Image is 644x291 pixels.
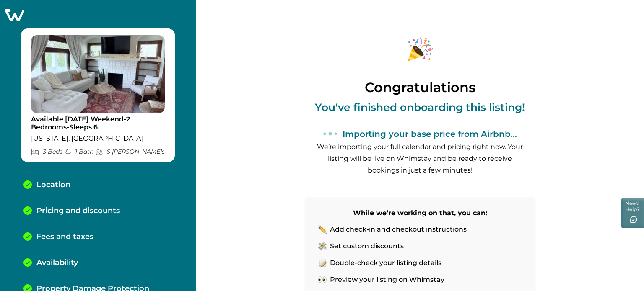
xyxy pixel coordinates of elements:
p: You've finished onboarding this listing! [315,101,525,113]
img: propertyImage_Available Labor Day Weekend-2 Bedrooms-Sleeps 6 [31,35,165,113]
p: Add check-in and checkout instructions [330,225,467,234]
p: 1 Bath [65,148,93,155]
p: Available [DATE] Weekend-2 Bedrooms-Sleeps 6 [31,115,165,131]
p: Importing your base price from Airbnb... [343,129,517,139]
img: eyes-icon [318,276,327,284]
p: Location [36,180,70,190]
img: list-pencil-icon [318,259,327,267]
p: [US_STATE], [GEOGRAPHIC_DATA] [31,134,165,143]
p: Pricing and discounts [36,206,120,216]
p: Double-check your listing details [330,259,441,267]
p: 6 [PERSON_NAME] s [96,148,165,155]
p: Set custom discounts [330,242,404,250]
img: congratulations [389,25,452,74]
p: Fees and taxes [36,232,93,242]
p: While we’re working on that, you can: [318,207,522,219]
p: We’re importing your full calendar and pricing right now. Your listing will be live on Whimstay a... [315,141,525,176]
img: pencil-icon [318,225,327,234]
svg: loading [323,126,338,141]
img: money-icon [318,242,327,250]
p: Preview your listing on Whimstay [330,276,444,284]
p: 3 Bed s [31,148,62,155]
p: Congratulations [365,80,475,95]
p: Availability [36,258,78,268]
